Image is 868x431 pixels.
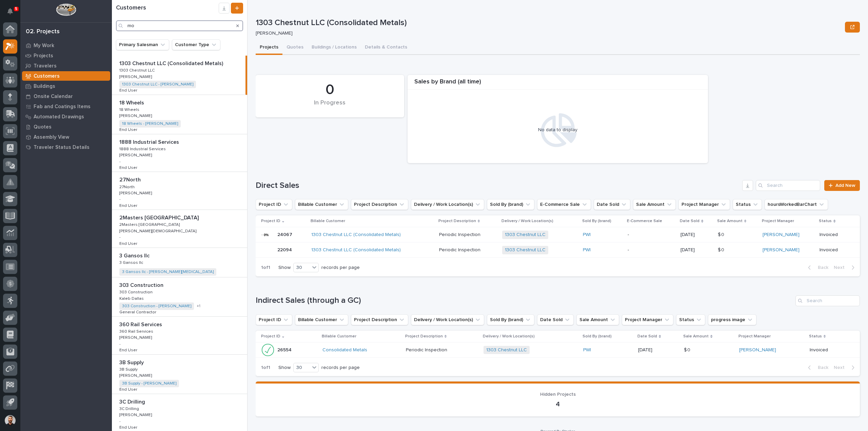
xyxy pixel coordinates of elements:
[680,247,712,253] p: [DATE]
[34,53,53,59] p: Projects
[583,232,591,238] a: PWI
[119,145,167,152] p: 1888 Industrial Services
[411,314,484,325] button: Delivery / Work Location(s)
[718,246,726,253] p: $ 0
[282,41,308,55] button: Quotes
[34,144,90,151] p: Traveler Status Details
[311,247,401,253] a: 1303 Chestnut LLC (Consolidated Metals)
[119,213,200,221] p: 2Masters [GEOGRAPHIC_DATA]
[26,28,60,36] div: 02. Projects
[116,4,219,12] h1: Customers
[20,101,112,112] a: Fab and Coatings Items
[119,424,139,430] p: End User
[3,4,17,18] button: Notifications
[119,190,153,196] p: [PERSON_NAME]
[810,347,849,353] p: Invoiced
[256,41,282,55] button: Projects
[256,31,840,36] p: [PERSON_NAME]
[676,314,705,325] button: Status
[633,199,676,210] button: Sale Amount
[311,217,345,225] p: Billable Customer
[256,314,292,325] button: Project ID
[583,333,612,340] p: Sold By (brand)
[256,342,860,357] tr: 2655426554 Consolidated Metals Periodic InspectionPeriodic Inspection 1303 Chestnut LLC PWI [DATE...
[119,347,139,353] p: End User
[733,199,762,210] button: Status
[739,347,776,353] a: [PERSON_NAME]
[119,309,158,315] p: General Contractor
[256,359,276,376] p: 1 of 1
[122,381,176,386] a: 3B Supply - [PERSON_NAME]
[820,247,849,253] p: Invoiced
[119,197,121,202] p: -
[20,112,112,122] a: Automated Drawings
[20,81,112,91] a: Buildings
[803,365,831,371] button: Back
[34,43,54,49] p: My Work
[411,127,705,133] div: No data to display
[361,41,411,55] button: Details & Contacts
[795,295,860,306] input: Search
[831,265,860,271] button: Next
[483,333,535,340] p: Delivery / Work Location(s)
[405,333,443,340] p: Project Description
[684,346,692,353] p: $ 0
[119,342,121,347] p: -
[487,199,534,210] button: Sold By (brand)
[256,296,793,306] h1: Indirect Sales (through a GC)
[814,365,828,371] span: Back
[20,142,112,152] a: Traveler Status Details
[814,265,828,271] span: Back
[119,235,121,240] p: -
[119,126,139,132] p: End User
[486,347,527,353] a: 1303 Chestnut LLC
[762,217,794,225] p: Project Manager
[277,246,293,253] p: 22094
[20,61,112,71] a: Travelers
[119,175,142,183] p: 27North
[763,247,800,253] a: [PERSON_NAME]
[322,333,356,340] p: Billable Customer
[438,217,476,225] p: Project Description
[256,199,292,210] button: Project ID
[583,347,591,353] a: PWI
[197,304,200,308] span: + 1
[119,159,121,164] p: -
[119,73,153,79] p: [PERSON_NAME]
[119,397,146,405] p: 3C Drilling
[277,231,294,238] p: 24067
[119,405,140,411] p: 3C Drilling
[119,386,139,392] p: End User
[505,232,546,238] a: 1303 Chestnut LLC
[278,265,291,271] p: Show
[834,265,849,271] span: Next
[119,106,141,112] p: 18 Wheels
[112,210,247,248] a: 2Masters [GEOGRAPHIC_DATA]2Masters [GEOGRAPHIC_DATA] 2Masters [GEOGRAPHIC_DATA]2Masters [GEOGRAPH...
[119,251,151,259] p: 3 Gansos llc
[628,232,675,238] p: -
[321,365,360,371] p: records per page
[708,314,756,325] button: progress image
[116,39,169,50] button: Primary Salesman
[505,247,546,253] a: 1303 Chestnut LLC
[119,67,156,73] p: 1303 Chestnut LLC
[765,199,828,210] button: hoursWorkedBarChart
[116,20,243,31] input: Search
[119,411,153,417] p: [PERSON_NAME]
[112,355,247,394] a: 3B Supply3B Supply 3B Supply3B Supply [PERSON_NAME][PERSON_NAME] 3B Supply - [PERSON_NAME] End Us...
[809,333,822,340] p: Status
[3,413,17,428] button: users-avatar
[738,333,771,340] p: Project Manager
[119,228,198,234] p: [PERSON_NAME][DEMOGRAPHIC_DATA]
[294,364,310,371] div: 30
[119,87,139,93] p: End User
[256,181,739,191] h1: Direct Sales
[119,152,153,158] p: [PERSON_NAME]
[119,358,145,366] p: 3B Supply
[119,419,121,424] p: -
[439,246,482,253] p: Periodic Inspection
[501,217,553,225] p: Delivery / Work Location(s)
[119,164,139,170] p: End User
[627,217,662,225] p: E-Commerce Sale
